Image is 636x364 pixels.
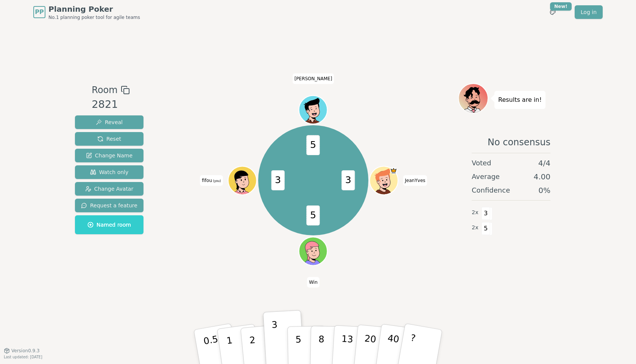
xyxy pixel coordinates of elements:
span: Version 0.9.3 [11,348,40,354]
a: PPPlanning PokerNo.1 planning poker tool for agile teams [33,4,140,20]
div: New! [550,2,572,11]
span: Reveal [96,118,123,126]
span: 3 [482,207,490,220]
span: 4 / 4 [538,158,550,168]
span: Voted [472,158,491,168]
a: Log in [575,5,603,19]
span: Click to change your name [293,73,334,84]
span: 3 [271,170,285,190]
span: PP [35,8,44,17]
button: Named room [75,215,143,234]
p: Results are in! [498,95,542,105]
button: Watch only [75,165,143,179]
span: 5 [482,222,490,235]
span: 0 % [538,185,550,196]
span: Watch only [90,168,129,176]
p: 3 [271,319,280,361]
button: Reveal [75,115,143,129]
span: 2 x [472,224,479,232]
button: New! [546,5,560,19]
span: No consensus [488,136,550,148]
button: Change Avatar [75,182,143,196]
span: Request a feature [81,202,137,209]
span: Planning Poker [48,4,140,14]
span: Room [92,83,117,97]
span: Reset [97,135,121,143]
button: Change Name [75,149,143,162]
span: 3 [342,170,355,190]
button: Reset [75,132,143,146]
span: JeanYves is the host [390,167,397,174]
span: Change Avatar [85,185,134,193]
span: Confidence [472,185,510,196]
button: Click to change your avatar [229,167,256,194]
span: Named room [87,221,131,229]
span: 2 x [472,208,479,217]
span: Average [472,171,500,182]
div: 2821 [92,97,129,112]
button: Request a feature [75,199,143,212]
span: 5 [307,135,320,155]
span: 5 [307,205,320,226]
span: No.1 planning poker tool for agile teams [48,14,140,20]
span: 4.00 [533,171,550,182]
span: Click to change your name [403,175,427,186]
span: Change Name [86,152,132,159]
span: (you) [212,179,221,183]
button: Version0.9.3 [4,348,40,354]
span: Last updated: [DATE] [4,355,42,359]
span: Click to change your name [307,277,320,288]
span: Click to change your name [200,175,223,186]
